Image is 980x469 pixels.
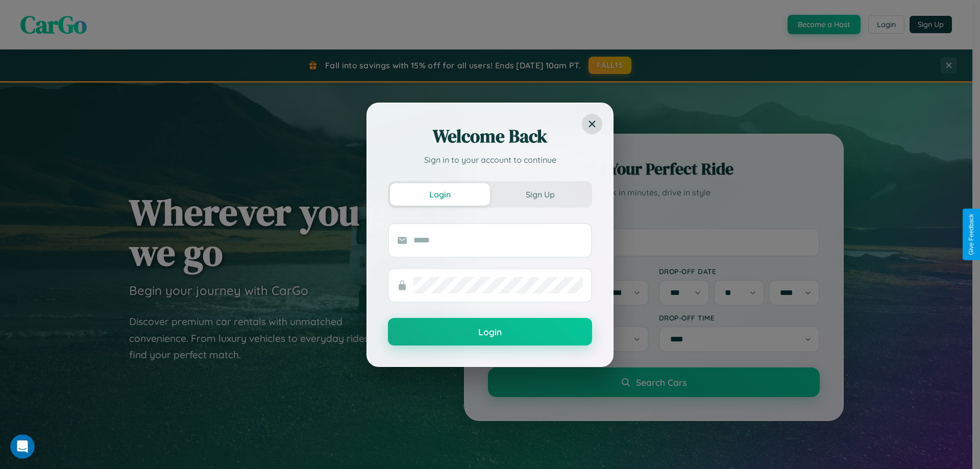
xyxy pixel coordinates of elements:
[390,183,490,206] button: Login
[388,154,592,166] p: Sign in to your account to continue
[10,434,35,459] iframe: Intercom live chat
[388,318,592,345] button: Login
[490,183,590,206] button: Sign Up
[968,214,975,255] div: Give Feedback
[388,124,592,149] h2: Welcome Back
